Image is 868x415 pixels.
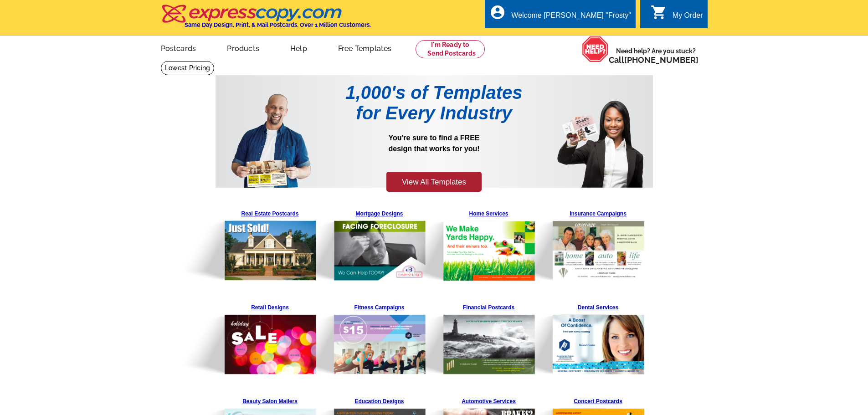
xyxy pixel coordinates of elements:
span: Need help? Are you stuck? [609,46,703,65]
a: View All Templates [386,172,482,192]
img: Pre-Template-Landing%20Page_v1_Insurance.png [506,206,645,281]
a: [PHONE_NUMBER] [624,55,699,65]
img: Pre-Template-Landing%20Page_v1_Woman.png [557,82,643,188]
a: Insurance Campaigns [550,206,646,281]
img: Pre-Template-Landing%20Page_v1_Financial.png [397,300,536,375]
span: Call [609,55,699,65]
img: Pre-Template-Landing%20Page_v1_Man.png [231,82,311,188]
a: Mortgage Designs [332,206,427,282]
a: Home Services [441,206,537,281]
a: Help [276,37,322,58]
div: Welcome [PERSON_NAME] "Frosty" [511,11,631,24]
i: account_circle [489,4,506,20]
img: Pre-Template-Landing%20Page_v1_Dental.png [506,300,645,375]
a: Fitness Campaigns [332,300,427,375]
img: Pre-Template-Landing%20Page_v1_Home%20Services.png [397,206,536,281]
a: Retail Designs [222,300,318,375]
h1: 1,000's of Templates for Every Industry [325,82,544,123]
a: Same Day Design, Print, & Mail Postcards. Over 1 Million Customers. [161,11,371,28]
img: Pre-Template-Landing%20Page_v1_Retail.png [178,300,317,375]
p: You're sure to find a FREE design that works for you! [325,133,544,170]
a: Postcards [146,37,211,58]
img: Pre-Template-Landing%20Page_v1_Mortgage.png [288,206,426,282]
div: My Order [673,11,703,24]
a: Financial Postcards [441,300,537,375]
h4: Same Day Design, Print, & Mail Postcards. Over 1 Million Customers. [185,21,371,28]
a: Dental Services [550,300,646,375]
i: shopping_cart [651,4,667,20]
img: Pre-Template-Landing%20Page_v1_Real%20Estate.png [178,206,317,281]
img: help [582,36,609,62]
img: Pre-Template-Landing%20Page_v1_Fitness.png [288,300,426,375]
a: Real Estate Postcards [222,206,318,281]
a: Free Templates [324,37,406,58]
a: Products [212,37,274,58]
a: shopping_cart My Order [651,10,703,21]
